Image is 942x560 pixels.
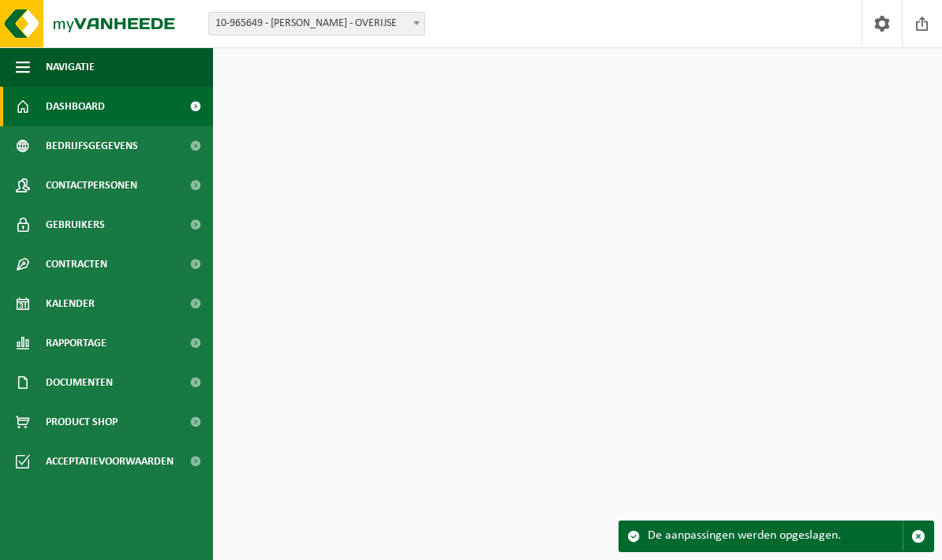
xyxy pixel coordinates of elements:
[46,442,174,481] span: Acceptatievoorwaarden
[209,13,424,35] span: 10-965649 - MAYANK KHOSLA - OVERIJSE
[46,166,137,205] span: Contactpersonen
[46,245,107,284] span: Contracten
[46,47,95,87] span: Navigatie
[46,205,105,245] span: Gebruikers
[46,87,105,126] span: Dashboard
[648,521,903,551] div: De aanpassingen werden opgeslagen.
[46,323,107,363] span: Rapportage
[46,126,138,166] span: Bedrijfsgegevens
[46,402,118,442] span: Product Shop
[46,284,95,323] span: Kalender
[46,363,113,402] span: Documenten
[208,12,425,35] span: 10-965649 - MAYANK KHOSLA - OVERIJSE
